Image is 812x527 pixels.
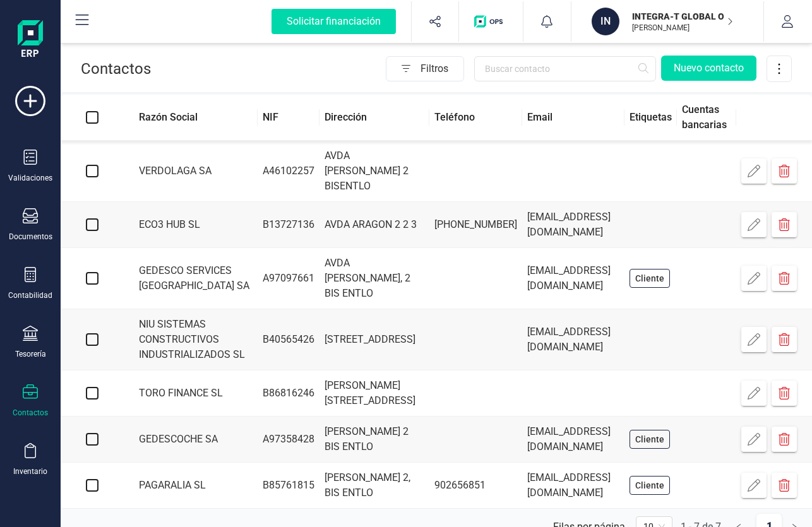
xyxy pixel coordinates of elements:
[677,95,736,141] th: Cuentas bancarias
[15,349,46,359] div: Tesorería
[258,309,319,370] td: B40565426
[592,8,619,35] div: IN
[8,290,52,300] div: Contabilidad
[81,59,151,79] p: Contactos
[9,232,52,242] div: Documentos
[319,141,429,202] td: AVDA [PERSON_NAME] 2 BISENTLO
[522,417,624,463] td: [EMAIL_ADDRESS][DOMAIN_NAME]
[319,248,429,309] td: AVDA [PERSON_NAME], 2 BIS ENTLO
[661,56,756,81] button: Nuevo contacto
[319,95,429,141] th: Dirección
[258,417,319,463] td: A97358428
[319,417,429,463] td: [PERSON_NAME] 2 BIS ENTLO
[319,309,429,370] td: [STREET_ADDRESS]
[319,202,429,248] td: AVDA ARAGON 2 2 3
[522,248,624,309] td: [EMAIL_ADDRESS][DOMAIN_NAME]
[522,309,624,370] td: [EMAIL_ADDRESS][DOMAIN_NAME]
[319,463,429,509] td: [PERSON_NAME] 2, BIS ENTLO
[474,56,656,81] input: Buscar contacto
[258,248,319,309] td: A97097661
[630,430,670,449] div: Cliente
[429,95,522,141] th: Teléfono
[522,202,624,248] td: [EMAIL_ADDRESS][DOMAIN_NAME]
[474,15,508,28] img: Logo de OPS
[258,141,319,202] td: A46102257
[630,269,670,288] div: Cliente
[272,9,396,34] div: Solicitar financiación
[421,56,463,81] span: Filtros
[467,1,515,42] button: Logo de OPS
[522,463,624,509] td: [EMAIL_ADDRESS][DOMAIN_NAME]
[258,370,319,417] td: B86816246
[258,202,319,248] td: B13727136
[18,20,43,61] img: Logo Finanedi
[258,463,319,509] td: B85761815
[8,173,52,183] div: Validaciones
[587,1,748,42] button: ININTEGRA-T GLOBAL OUTSOURCING SL[PERSON_NAME]
[632,10,733,23] p: INTEGRA-T GLOBAL OUTSOURCING SL
[258,95,319,141] th: NIF
[429,463,522,509] td: 902656851
[386,56,464,81] button: Filtros
[124,463,258,509] td: PAGARALIA SL
[124,248,258,309] td: GEDESCO SERVICES [GEOGRAPHIC_DATA] SA
[256,1,411,42] button: Solicitar financiación
[124,417,258,463] td: GEDESCOCHE SA
[624,95,677,141] th: Etiquetas
[522,95,624,141] th: Email
[13,466,47,477] div: Inventario
[124,309,258,370] td: NIU SISTEMAS CONSTRUCTIVOS INDUSTRIALIZADOS SL
[124,95,258,141] th: Razón Social
[124,370,258,417] td: TORO FINANCE SL
[630,476,670,495] div: Cliente
[632,23,733,33] p: [PERSON_NAME]
[319,370,429,417] td: [PERSON_NAME][STREET_ADDRESS]
[429,202,522,248] td: [PHONE_NUMBER]
[124,141,258,202] td: VERDOLAGA SA
[13,408,48,418] div: Contactos
[124,202,258,248] td: ECO3 HUB SL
